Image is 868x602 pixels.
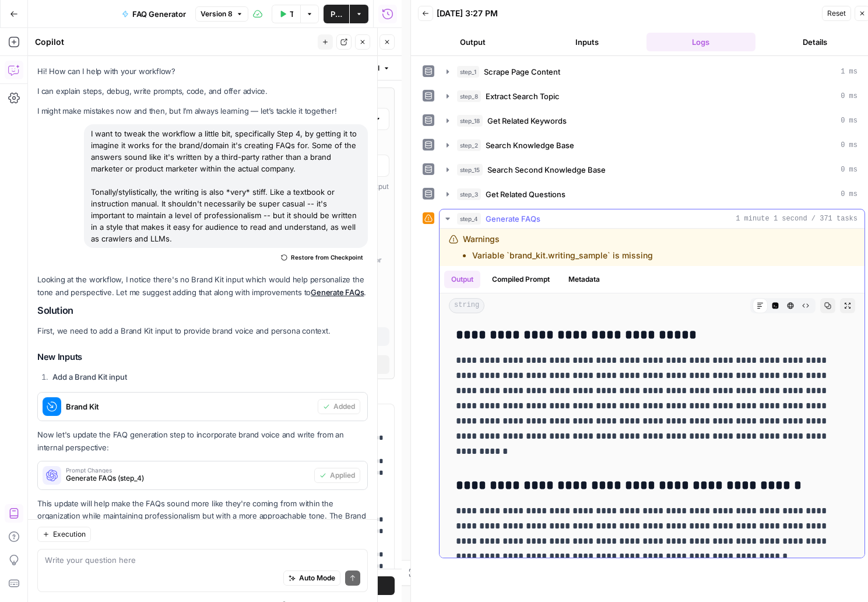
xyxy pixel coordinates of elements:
span: Test Workflow [290,8,293,20]
span: step_18 [457,115,483,127]
span: Prompt Changes [66,467,310,473]
span: step_8 [457,90,481,102]
p: This update will help make the FAQs sound more like they're coming from within the organization w... [37,498,368,534]
button: 0 ms [440,185,865,204]
span: Auto Mode [299,573,335,584]
span: Generate FAQs [486,213,540,225]
span: 0 ms [841,116,858,126]
button: Output [418,33,528,51]
p: First, we need to add a Brand Kit input to provide brand voice and persona context. [37,325,368,337]
div: 1 minute 1 second / 371 tasks [440,229,865,558]
span: Added [333,401,355,412]
span: Search Second Knowledge Base [487,164,606,176]
button: 0 ms [440,111,865,130]
span: Applied [330,470,355,481]
button: 0 ms [440,136,865,155]
a: Generate FAQs [311,288,364,297]
span: 0 ms [841,164,858,175]
span: Search Knowledge Base [486,139,574,151]
p: I might make mistakes now and then, but I’m always learning — let’s tackle it together! [37,105,368,117]
div: Copilot [35,36,314,48]
div: I want to tweak the workflow a little bit, specifically Step 4, by getting it to imagine it works... [84,124,368,248]
span: Scrape Page Content [484,66,560,78]
span: Extract Search Topic [486,90,560,102]
button: Output [444,271,480,288]
button: Auto Mode [283,571,340,586]
button: 0 ms [440,160,865,179]
button: Logs [646,33,756,51]
button: Test Workflow [272,5,300,23]
span: 0 ms [841,189,858,199]
span: FAQ Generator [132,8,186,20]
span: Publish [331,8,342,20]
button: 1 minute 1 second / 371 tasks [440,209,865,228]
p: Looking at the workflow, I notice there's no Brand Kit input which would help personalize the ton... [37,274,368,298]
span: Get Related Questions [486,188,565,200]
span: Execution [53,530,86,540]
h3: New Inputs [37,350,368,365]
button: 0 ms [440,87,865,106]
button: Publish [324,5,349,23]
span: 0 ms [841,140,858,150]
span: Version 8 [201,9,233,19]
span: Generate FAQs (step_4) [66,473,310,484]
span: 1 ms [841,66,858,77]
span: Reset [827,8,846,19]
button: Inputs [532,33,642,51]
span: step_2 [457,139,481,151]
p: Hi! How can I help with your workflow? [37,65,368,78]
button: Compiled Prompt [485,271,557,288]
span: step_3 [457,188,481,200]
button: Restore from Checkpoint [276,250,368,264]
span: string [449,298,484,313]
span: 1 minute 1 second / 371 tasks [736,213,858,224]
button: Applied [314,468,360,483]
button: Added [318,399,360,414]
span: step_4 [457,213,481,225]
span: 0 ms [841,91,858,101]
span: step_1 [457,66,479,78]
button: 1 ms [440,62,865,81]
button: Metadata [561,271,607,288]
h2: Solution [37,305,368,316]
p: Now let's update the FAQ generation step to incorporate brand voice and write from an internal pe... [37,429,368,453]
div: Warnings [463,233,653,261]
strong: Add a Brand Kit input [52,372,127,381]
li: Variable `brand_kit.writing_sample` is missing [472,250,653,261]
span: Get Related Keywords [487,115,567,127]
button: Version 8 [195,6,248,22]
span: step_15 [457,164,483,176]
p: I can explain steps, debug, write prompts, code, and offer advice. [37,85,368,97]
span: Restore from Checkpoint [291,253,363,262]
button: Execution [37,527,91,542]
button: Reset [822,6,851,21]
span: Brand Kit [66,401,313,412]
button: FAQ Generator [115,5,193,23]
